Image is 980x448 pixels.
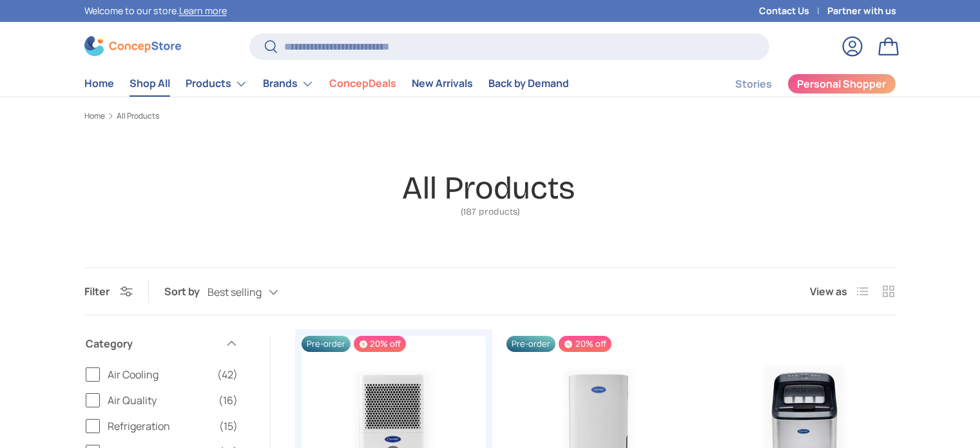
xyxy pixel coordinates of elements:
a: Learn more [179,5,227,17]
span: (42) [217,367,238,382]
span: Pre-order [302,336,351,352]
span: (187 products) [402,208,578,217]
span: (16) [218,393,238,408]
nav: Breadcrumbs [84,110,896,122]
a: Products [186,71,247,97]
span: Air Cooling [108,367,209,382]
span: Air Quality [108,393,211,408]
a: Stories [735,72,772,97]
button: Filter [84,284,133,298]
span: Refrigeration [108,418,211,434]
a: Home [84,112,105,120]
nav: Primary [84,71,569,97]
a: Back by Demand [488,71,569,96]
p: Welcome to our store. [84,4,227,18]
span: Personal Shopper [797,79,886,89]
a: Partner with us [827,4,896,18]
span: Pre-order [506,336,555,352]
nav: Secondary [704,71,896,97]
h1: All Products [402,169,575,207]
span: Filter [84,284,110,298]
summary: Brands [255,71,322,97]
span: 20% off [354,336,406,352]
span: Category [86,336,217,351]
button: Best selling [207,281,304,304]
a: ConcepDeals [329,71,396,96]
span: View as [810,284,847,299]
a: Brands [263,71,314,97]
span: 20% off [559,336,611,352]
a: Contact Us [759,4,827,18]
span: Best selling [207,286,262,298]
a: Home [84,71,114,96]
summary: Products [178,71,255,97]
span: (15) [219,418,238,434]
a: New Arrivals [412,71,473,96]
summary: Category [86,320,238,367]
a: All Products [117,112,159,120]
a: Personal Shopper [787,73,896,94]
a: Shop All [130,71,170,96]
label: Sort by [164,284,207,299]
img: ConcepStore [84,36,181,56]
